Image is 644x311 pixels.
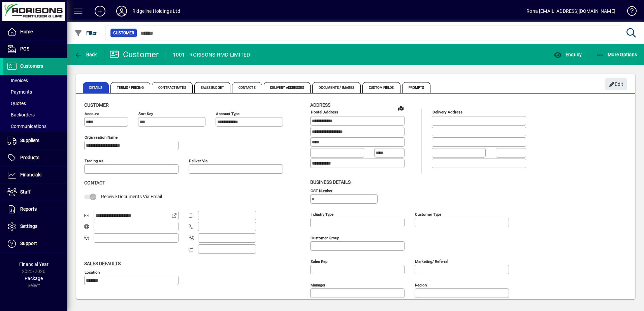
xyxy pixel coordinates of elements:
[415,282,427,287] mat-label: Region
[19,262,49,267] span: Financial Year
[3,86,67,98] a: Payments
[3,201,67,218] a: Reports
[101,194,162,199] span: Receive Documents Via Email
[89,5,111,17] button: Add
[84,261,121,266] span: Sales defaults
[20,241,37,246] span: Support
[73,27,99,39] button: Filter
[605,78,627,90] button: Edit
[3,167,67,183] a: Financials
[395,103,406,113] a: View on map
[310,179,351,185] span: Business details
[189,159,207,163] mat-label: Deliver via
[152,82,192,93] span: Contract Rates
[20,138,39,143] span: Suppliers
[138,111,153,116] mat-label: Sort key
[609,79,623,90] span: Edit
[3,149,67,166] a: Products
[232,82,262,93] span: Contacts
[7,112,35,117] span: Backorders
[7,124,46,129] span: Communications
[85,111,99,116] mat-label: Account
[3,184,67,201] a: Staff
[552,48,583,61] button: Enquiry
[194,82,230,93] span: Sales Budget
[415,259,448,264] mat-label: Marketing/ Referral
[20,223,37,229] span: Settings
[84,102,109,108] span: Customer
[20,172,41,177] span: Financials
[20,189,31,195] span: Staff
[264,82,311,93] span: Delivery Addresses
[20,206,37,212] span: Reports
[109,49,159,60] div: Customer
[311,282,325,287] mat-label: Manager
[402,82,431,93] span: Prompts
[622,1,636,23] a: Knowledge Base
[311,188,332,193] mat-label: GST Number
[111,5,132,17] button: Profile
[67,48,104,61] app-page-header-button: Back
[3,41,67,58] a: POS
[3,98,67,109] a: Quotes
[526,6,615,16] div: Rona [EMAIL_ADDRESS][DOMAIN_NAME]
[85,270,100,274] mat-label: Location
[216,111,239,116] mat-label: Account Type
[25,276,43,281] span: Package
[3,218,67,235] a: Settings
[554,52,582,57] span: Enquiry
[7,89,32,95] span: Payments
[310,102,330,108] span: Address
[110,82,151,93] span: Terms / Pricing
[596,52,637,57] span: More Options
[83,82,109,93] span: Details
[20,46,29,51] span: POS
[84,180,105,185] span: Contact
[3,75,67,86] a: Invoices
[3,109,67,120] a: Backorders
[74,30,97,36] span: Filter
[3,132,67,149] a: Suppliers
[74,52,97,57] span: Back
[85,135,118,140] mat-label: Organisation name
[132,6,180,16] div: Ridgeline Holdings Ltd
[362,82,400,93] span: Custom Fields
[85,159,103,163] mat-label: Trading as
[311,212,333,216] mat-label: Industry type
[173,49,250,60] div: 1001 - RORISONS RMD LIMITED
[7,78,28,83] span: Invoices
[7,101,26,106] span: Quotes
[311,259,327,264] mat-label: Sales rep
[415,212,441,216] mat-label: Customer type
[20,29,33,34] span: Home
[20,63,43,69] span: Customers
[594,48,639,61] button: More Options
[113,30,134,36] span: Customer
[3,235,67,252] a: Support
[3,120,67,132] a: Communications
[312,82,361,93] span: Documents / Images
[73,48,99,61] button: Back
[20,155,39,160] span: Products
[311,235,339,240] mat-label: Customer group
[3,24,67,40] a: Home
